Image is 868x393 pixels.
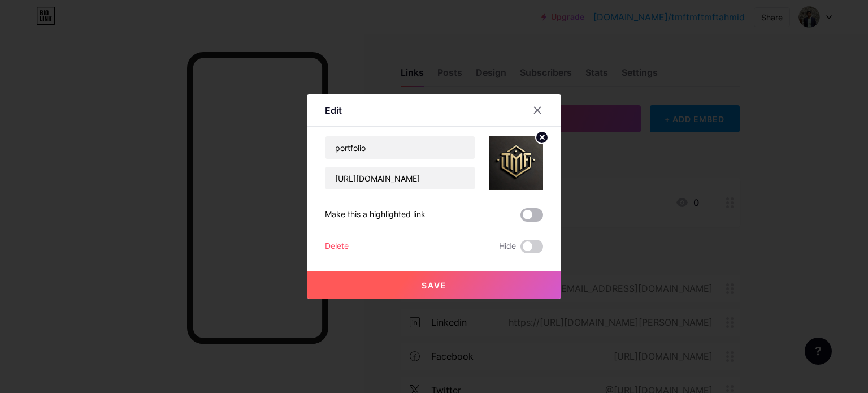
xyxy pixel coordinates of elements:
div: Delete [325,240,349,253]
input: URL [325,167,475,189]
img: link_thumbnail [489,136,543,190]
div: Make this a highlighted link [325,208,426,222]
input: Title [325,136,475,159]
button: Save [307,271,561,299]
span: Save [422,280,447,290]
div: Edit [325,103,342,117]
span: Hide [499,240,516,253]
